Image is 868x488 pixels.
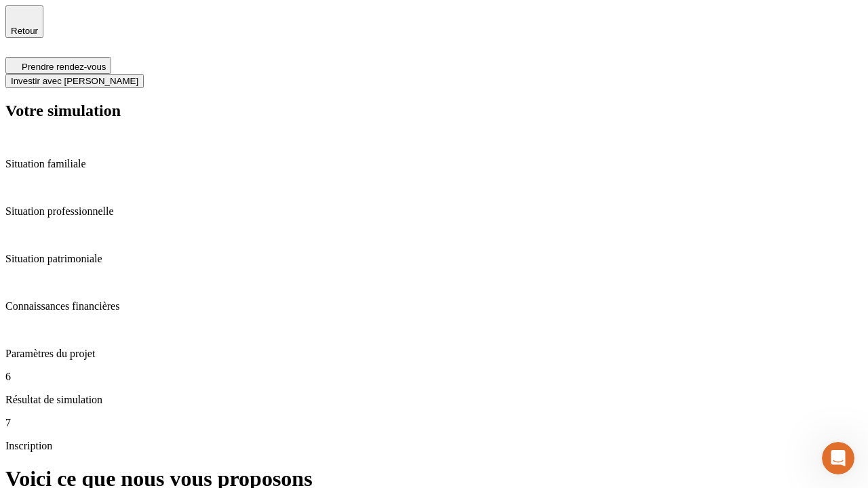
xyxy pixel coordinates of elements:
[11,26,38,36] span: Retour
[5,5,43,38] button: Retour
[5,74,144,88] button: Investir avec [PERSON_NAME]
[5,253,863,265] p: Situation patrimoniale
[11,76,138,86] span: Investir avec [PERSON_NAME]
[5,300,863,312] p: Connaissances financières
[5,371,863,383] p: 6
[22,62,106,72] span: Prendre rendez-vous
[5,205,863,218] p: Situation professionnelle
[5,394,863,406] p: Résultat de simulation
[5,158,863,170] p: Situation familiale
[5,440,863,452] p: Inscription
[5,102,863,120] h2: Votre simulation
[5,348,863,360] p: Paramètres du projet
[5,57,111,74] button: Prendre rendez-vous
[822,442,854,474] iframe: Intercom live chat
[5,417,863,429] p: 7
